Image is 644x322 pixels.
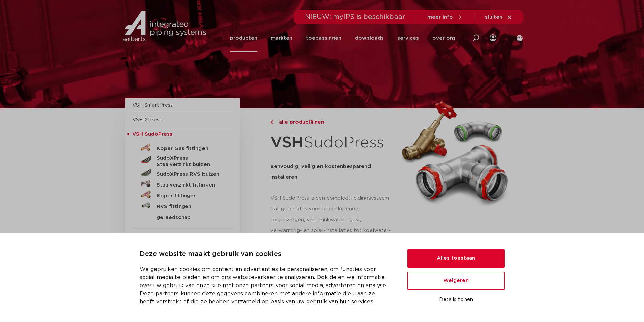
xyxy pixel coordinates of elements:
[157,193,223,199] h5: Koper fittingen
[355,24,384,52] a: downloads
[270,164,371,180] strong: eenvoudig, veilig en kostenbesparend installeren
[275,120,324,125] span: alle productlijnen
[132,132,172,137] span: VSH SudoPress
[157,215,223,221] h5: gereedschap
[132,211,233,222] a: gereedschap
[157,182,223,188] h5: Staalverzinkt fittingen
[270,120,273,125] img: chevron-right.svg
[490,24,496,52] div: my IPS
[306,24,341,52] a: toepassingen
[407,294,505,305] button: Details tonen
[407,272,505,290] button: Weigeren
[132,168,233,178] a: SudoXPress RVS buizen
[140,265,391,306] p: We gebruiken cookies om content en advertenties te personaliseren, om functies voor social media ...
[270,130,393,156] h1: SudoPress
[397,24,419,52] a: services
[305,14,405,20] span: NIEUW: myIPS is beschikbaar
[407,249,505,268] button: Alles toestaan
[271,24,292,52] a: markten
[230,24,257,52] a: producten
[132,200,233,211] a: RVS fittingen
[270,135,304,150] strong: VSH
[270,118,393,126] a: alle productlijnen
[157,146,223,152] h5: Koper Gas fittingen
[132,189,233,200] a: Koper fittingen
[157,204,223,210] h5: RVS fittingen
[432,24,456,52] a: over ons
[157,171,223,177] h5: SudoXPress RVS buizen
[270,193,393,247] p: VSH SudoPress is een compleet leidingsysteem dat geschikt is voor uiteenlopende toepassingen, van...
[132,103,173,108] a: VSH SmartPress
[427,15,453,20] span: meer info
[157,155,223,168] h5: SudoXPress Staalverzinkt buizen
[485,15,502,20] span: sluiten
[485,14,512,20] a: sluiten
[230,24,456,52] nav: Menu
[132,117,162,122] a: VSH XPress
[132,142,233,153] a: Koper Gas fittingen
[132,178,233,189] a: Staalverzinkt fittingen
[427,14,463,20] a: meer info
[132,153,233,168] a: SudoXPress Staalverzinkt buizen
[140,249,391,260] p: Deze website maakt gebruik van cookies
